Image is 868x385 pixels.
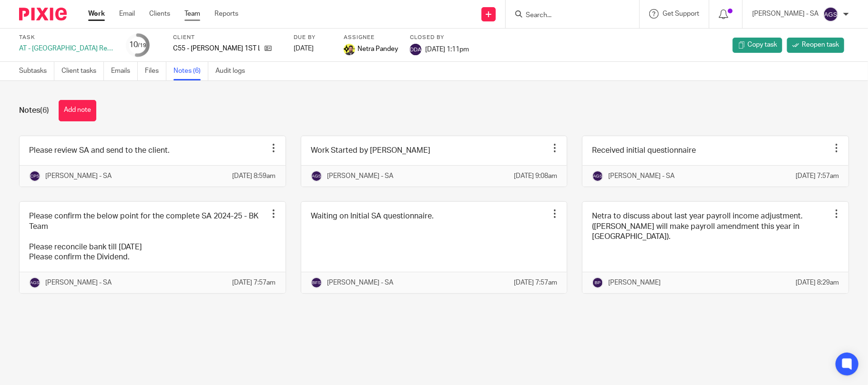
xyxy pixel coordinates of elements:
[592,170,603,182] img: svg%3E
[796,171,839,181] p: [DATE] 7:57am
[823,7,838,22] img: svg%3E
[294,34,332,41] label: Due by
[59,100,96,121] button: Add note
[592,277,603,288] img: svg%3E
[327,171,393,181] p: [PERSON_NAME] - SA
[233,278,276,287] p: [DATE] 7:57am
[45,171,112,181] p: [PERSON_NAME] - SA
[174,62,208,80] a: Notes (6)
[294,44,332,53] div: [DATE]
[184,9,200,19] a: Team
[357,44,398,54] span: Netra Pandey
[29,170,41,182] img: svg%3E
[145,62,166,80] a: Files
[608,278,661,287] p: [PERSON_NAME]
[233,171,276,181] p: [DATE] 8:59am
[61,62,104,80] a: Client tasks
[311,170,322,182] img: svg%3E
[663,10,699,17] span: Get Support
[119,9,135,19] a: Email
[214,9,238,19] a: Reports
[425,46,469,52] span: [DATE] 1:11pm
[514,278,557,287] p: [DATE] 7:57am
[45,278,112,287] p: [PERSON_NAME] - SA
[796,278,839,287] p: [DATE] 8:29am
[173,44,260,53] p: C55 - [PERSON_NAME] 1ST LTD
[787,38,844,53] a: Reopen task
[19,34,114,41] label: Task
[111,62,138,80] a: Emails
[344,34,398,41] label: Assignee
[344,44,355,55] img: Netra-New-Starbridge-Yellow.jpg
[215,62,252,80] a: Audit logs
[149,9,170,19] a: Clients
[802,40,839,49] span: Reopen task
[410,44,421,55] img: svg%3E
[173,34,282,41] label: Client
[327,278,393,287] p: [PERSON_NAME] - SA
[40,107,49,114] span: (6)
[19,44,114,53] div: AT - [GEOGRAPHIC_DATA] Return - PE [DATE]
[19,8,67,20] img: Pixie
[88,9,105,19] a: Work
[311,277,322,288] img: svg%3E
[747,40,777,49] span: Copy task
[752,9,818,19] p: [PERSON_NAME] - SA
[514,171,557,181] p: [DATE] 9:08am
[129,39,146,50] div: 10
[525,11,611,20] input: Search
[19,62,54,80] a: Subtasks
[138,43,146,48] small: /19
[410,34,469,41] label: Closed by
[733,38,782,53] a: Copy task
[29,277,41,288] img: svg%3E
[19,106,49,116] h1: Notes
[608,171,674,181] p: [PERSON_NAME] - SA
